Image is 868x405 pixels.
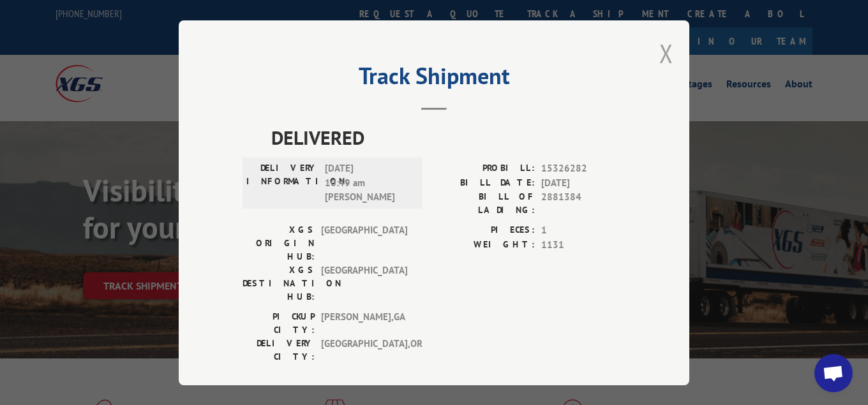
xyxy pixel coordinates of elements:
[243,310,315,337] label: PICKUP CITY:
[321,263,407,304] span: [GEOGRAPHIC_DATA]
[325,161,411,205] span: [DATE] 10:49 am [PERSON_NAME]
[434,175,535,190] label: BILL DATE:
[541,175,625,190] span: [DATE]
[434,161,535,176] label: PROBILL:
[659,36,673,70] button: Close modal
[434,190,535,217] label: BILL OF LADING:
[541,190,625,217] span: 2881384
[321,223,407,263] span: [GEOGRAPHIC_DATA]
[434,223,535,238] label: PIECES:
[243,337,315,364] label: DELIVERY CITY:
[541,161,625,176] span: 15326282
[243,67,625,91] h2: Track Shipment
[541,223,625,238] span: 1
[321,337,407,364] span: [GEOGRAPHIC_DATA] , OR
[271,123,625,152] span: DELIVERED
[321,310,407,337] span: [PERSON_NAME] , GA
[434,237,535,252] label: WEIGHT:
[243,263,315,304] label: XGS DESTINATION HUB:
[814,354,853,392] div: Open chat
[541,237,625,252] span: 1131
[246,161,318,205] label: DELIVERY INFORMATION:
[243,223,315,263] label: XGS ORIGIN HUB:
